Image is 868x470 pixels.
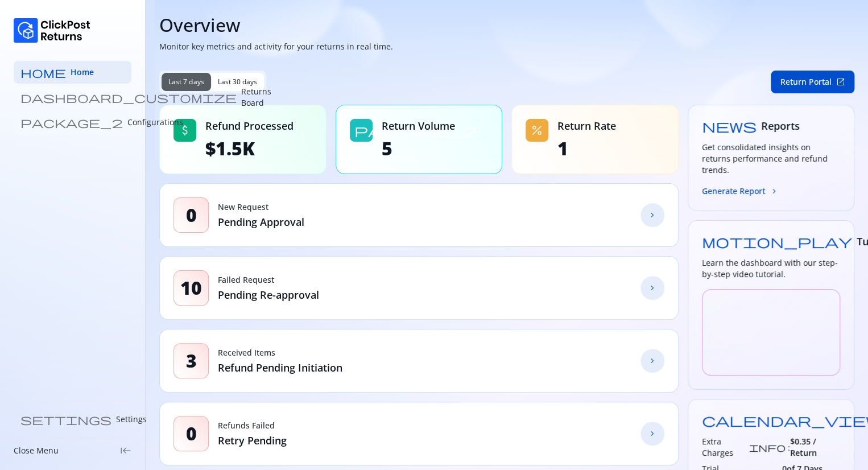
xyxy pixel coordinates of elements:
span: chevron_forward [770,187,779,196]
span: 0 [186,422,197,445]
a: dashboard_customize Returns Board [14,86,131,109]
span: $1.5K [205,137,294,160]
span: Return Volume [382,119,455,133]
a: package_2 Configurations [14,111,131,134]
a: home Home [14,61,131,84]
p: Pending Re-approval [218,288,319,302]
span: chevron_forward [648,356,657,365]
p: Monitor key metrics and activity for your returns in real time. [159,41,854,52]
a: chevron_forward [640,276,664,300]
span: package_2 [20,117,123,128]
p: Failed Request [218,274,319,286]
p: Retry Pending [218,434,287,447]
h3: Learn the dashboard with our step-by-step video tutorial. [702,257,841,280]
a: chevron_forward [640,422,664,446]
div: Close Menukeyboard_tab_rtl [14,445,131,456]
span: info [749,443,786,452]
span: chevron_forward [648,211,657,220]
iframe: YouTube video player [702,289,841,376]
span: Home [71,67,94,78]
span: keyboard_tab_rtl [120,445,131,456]
span: $0.35 / Return [790,436,840,459]
p: Refund Pending Initiation [218,361,342,374]
h1: Overview [159,14,854,36]
p: Pending Approval [218,215,304,229]
span: 1 [557,137,616,160]
span: 0 [186,204,197,226]
span: attach_money [178,123,192,137]
h3: Get consolidated insights on returns performance and refund trends. [702,142,841,176]
span: dashboard_customize [20,92,237,103]
span: percent [530,123,544,137]
span: chevron_forward [648,429,657,438]
a: chevron_forward [640,203,664,227]
span: home [20,67,66,78]
span: settings [20,414,111,425]
span: Refund Processed [205,119,294,133]
div: : [702,436,790,459]
span: Return Rate [557,119,616,133]
p: Configurations [127,117,183,128]
p: Close Menu [14,445,59,456]
button: Last 7 days [162,73,211,91]
span: 10 [180,277,202,299]
p: Refunds Failed [218,420,287,431]
span: package_2 [354,123,477,137]
p: Returns Board [241,86,271,109]
span: 5 [382,137,455,160]
p: Received Items [218,347,342,358]
span: news [702,119,757,133]
span: open_in_new [836,77,845,86]
span: Reports [761,119,800,133]
a: settings Settings [14,408,131,431]
img: Logo [14,18,90,43]
a: chevron_forward [640,349,664,373]
span: Last 30 days [218,77,258,86]
button: Generate Reportchevron_forward [702,185,779,197]
span: 3 [186,349,197,372]
h3: Extra Charges [702,436,747,459]
p: Settings [116,414,147,425]
span: chevron_forward [648,283,657,292]
span: motion_play [702,234,852,248]
span: Last 7 days [168,77,204,86]
button: Last 30 days [211,73,264,91]
p: New Request [218,201,304,213]
button: Return Portalopen_in_new [771,71,854,93]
